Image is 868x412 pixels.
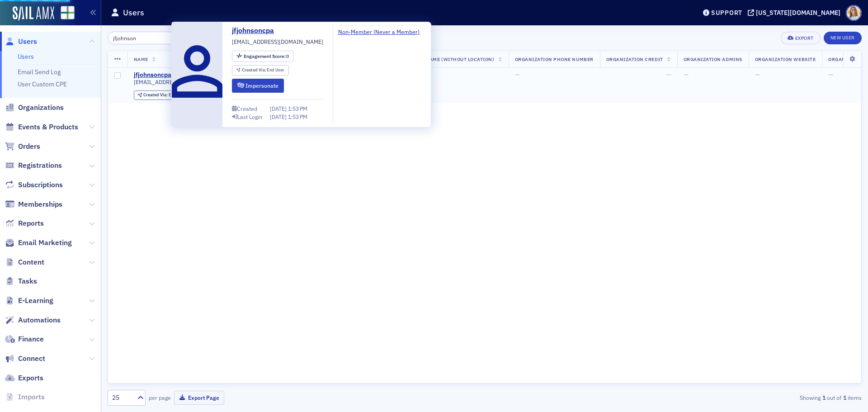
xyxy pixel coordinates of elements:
label: per page [149,393,171,402]
a: New User [824,32,862,44]
span: Reports [18,218,44,228]
img: SailAMX [13,6,54,21]
span: Orders [18,142,40,152]
div: Engagement Score: 0 [232,51,293,62]
a: Users [5,37,37,47]
a: Exports [5,373,43,383]
a: jfjohnsoncpa [232,25,281,36]
div: End User [242,68,285,73]
span: Imports [18,392,45,402]
div: 25 [112,393,132,403]
div: End User [143,93,186,98]
button: Export [781,32,820,44]
img: SailAMX [61,6,75,20]
a: Connect [5,354,45,364]
a: Imports [5,392,45,402]
span: [EMAIL_ADDRESS][DOMAIN_NAME] [232,38,323,46]
a: Events & Products [5,122,78,132]
span: 1:53 PM [288,105,307,112]
span: 1:53 PM [288,113,307,120]
input: Search… [108,32,194,44]
a: Non-Member (Never a Member) [338,28,426,36]
span: Created Via : [143,92,169,98]
span: Organizations [18,103,64,113]
span: Profile [846,5,862,21]
strong: 1 [841,393,848,402]
strong: 1 [821,393,827,402]
a: Tasks [5,276,37,286]
div: [US_STATE][DOMAIN_NAME] [756,9,840,17]
button: [US_STATE][DOMAIN_NAME] [748,9,844,16]
span: Organization Credit [606,56,663,62]
div: Created Via: End User [134,90,191,100]
span: Memberships [18,199,62,209]
a: Reports [5,218,44,228]
a: View Homepage [54,6,75,21]
a: Subscriptions [5,180,63,190]
span: Organization Website [755,56,816,62]
span: Engagement Score : [244,53,287,59]
span: Registrations [18,161,62,170]
div: Showing out of items [617,393,862,402]
span: Users [18,37,37,47]
div: Export [795,36,814,41]
button: Export Page [174,391,224,405]
span: Exports [18,373,43,383]
a: Content [5,257,44,267]
span: — [684,71,689,79]
span: Events & Products [18,122,78,132]
span: E-Learning [18,296,53,306]
span: [DATE] [270,113,288,120]
div: 0 [244,54,289,59]
span: Automations [18,315,61,325]
h1: Users [123,7,144,18]
a: Memberships [5,199,62,209]
a: Registrations [5,161,62,170]
a: User Custom CPE [18,80,67,88]
a: E-Learning [5,296,53,306]
a: Organizations [5,103,64,113]
span: — [755,71,760,79]
span: Email Marketing [18,238,72,248]
div: Support [711,9,742,17]
span: Organization Name (Without Location) [387,56,495,62]
a: Users [18,52,34,61]
a: Orders [5,142,40,152]
span: Tasks [18,276,37,286]
a: Finance [5,334,44,344]
span: Name [134,56,148,62]
a: jfjohnsoncpa [134,71,171,79]
span: Finance [18,334,44,344]
span: — [666,71,671,79]
span: Connect [18,354,45,364]
a: Email Marketing [5,238,72,248]
span: Content [18,257,44,267]
span: — [515,71,520,79]
span: Organization Admins [684,56,742,62]
div: Last Login [237,114,262,119]
span: [DATE] [270,105,288,112]
span: Organization Phone Number [515,56,594,62]
div: Created Via: End User [232,65,289,76]
span: Created Via : [242,67,267,73]
button: Impersonate [232,79,284,93]
span: — [828,71,833,79]
div: Created [237,106,257,111]
span: [EMAIL_ADDRESS][DOMAIN_NAME] [134,79,225,85]
span: Subscriptions [18,180,63,190]
a: Automations [5,315,61,325]
a: Email Send Log [18,68,61,76]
